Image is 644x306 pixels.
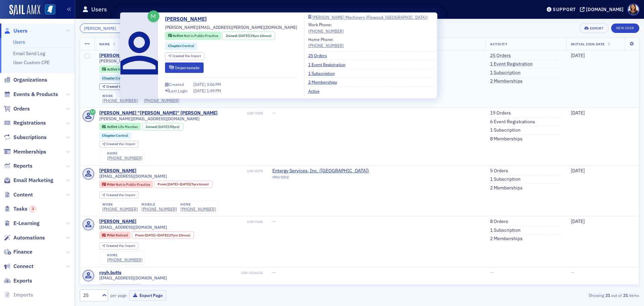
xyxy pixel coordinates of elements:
span: Initial Join Date [571,42,605,46]
div: [PHONE_NUMBER] [102,207,138,212]
a: 8 Memberships [490,136,523,142]
div: [PHONE_NUMBER] [102,98,138,103]
span: Created Via : [106,244,125,248]
div: [PHONE_NUMBER] [144,98,179,103]
div: [PERSON_NAME] [99,219,137,225]
span: Orders [13,105,30,113]
div: home [107,253,143,257]
span: [DATE] [571,218,585,224]
a: 5 Orders [490,168,508,174]
span: Not in Public Practice [184,33,218,38]
a: Finance [4,248,33,256]
div: [PHONE_NUMBER] [142,207,177,212]
a: Subscriptions [4,134,47,141]
a: 1 Subscription [490,127,521,133]
span: — [272,110,276,116]
span: Subscriptions [13,134,47,141]
span: [EMAIL_ADDRESS][DOMAIN_NAME] [99,275,167,280]
div: USR-8379 [138,169,263,173]
div: [PHONE_NUMBER] [107,257,143,262]
a: Organizations [4,76,47,84]
span: From : [158,182,168,186]
div: work [102,94,138,98]
a: 1 Event Registration [490,61,533,67]
a: 1 Event Registration [308,61,351,68]
span: From : [135,233,145,237]
div: mobile [142,203,177,207]
span: Created Via : [106,142,125,146]
span: [EMAIL_ADDRESS][DOMAIN_NAME] [99,225,167,230]
div: 25 [83,292,98,299]
label: per page [110,292,127,298]
div: USR-7446 [138,220,263,224]
div: [PERSON_NAME] Machinery (Flowood, [GEOGRAPHIC_DATA]) [312,15,428,19]
span: — [490,269,494,275]
div: Joined: 1989-12-01 00:00:00 [222,32,275,40]
div: Import [106,85,135,89]
span: 1:49 PM [207,88,221,93]
button: Export [579,24,608,33]
a: 25 Orders [490,53,511,59]
a: 2 Memberships [308,79,342,85]
h1: Users [91,5,107,13]
div: [PHONE_NUMBER] [180,207,216,212]
span: Email Marketing [13,177,53,184]
div: USR-3216032 [122,271,263,275]
span: Prior [107,233,116,237]
div: Import [106,142,135,146]
a: New User [611,24,639,33]
div: Showing out of items [458,292,639,298]
span: Events & Products [13,91,58,98]
span: Chapter : [168,43,182,48]
a: E-Learning [4,220,40,227]
a: [PHONE_NUMBER] [107,156,143,161]
span: Chapter : [102,133,116,138]
a: royh.butts [99,270,121,276]
div: Active: Active: Not in Public Practice [99,65,156,73]
div: Joined: 1970-10-01 00:00:00 [142,123,183,130]
span: — [272,218,276,224]
span: Created Via : [172,54,191,58]
div: Prior: Prior: Not in Public Practice [99,181,153,188]
div: Import [172,54,201,58]
a: [PHONE_NUMBER] [308,28,344,34]
div: Chapter: [165,42,197,50]
div: Import [106,193,135,197]
span: Registrations [13,119,46,127]
strong: 21 [604,292,611,298]
span: [DATE] [180,182,190,186]
span: Active [107,124,118,129]
div: Active: Active: Life Member [99,123,141,130]
a: Active Not in Public Practice [102,67,152,71]
div: [PHONE_NUMBER] [308,42,344,48]
div: Created [169,83,184,86]
img: SailAMX [45,4,55,15]
div: (35yrs 10mos) [238,33,272,39]
div: 3 [29,206,36,213]
span: Connect [13,263,34,270]
div: From: 2010-01-01 00:00:00 [154,181,212,188]
a: Email Marketing [4,177,53,184]
span: — [272,269,276,275]
a: [PERSON_NAME] [165,15,212,23]
div: [DOMAIN_NAME] [586,6,624,12]
a: Orders [4,105,30,113]
span: Content [13,191,33,199]
span: Entergy Services, Inc. (New Orleans) [272,168,369,174]
div: Created Via: Import [99,191,139,199]
span: Joined : [226,33,238,39]
div: (55yrs) [158,125,180,129]
span: Activity [490,42,507,46]
span: [DATE] [571,168,585,174]
div: Created Via: Import [99,141,139,148]
span: [DATE] [193,88,207,93]
a: 1 Subscription [308,70,340,76]
div: [PERSON_NAME] [99,168,137,174]
span: Created Via : [106,84,125,89]
span: Not in Public Practice [118,67,153,72]
a: Chapter:Central [102,76,128,80]
div: Export [590,27,604,30]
